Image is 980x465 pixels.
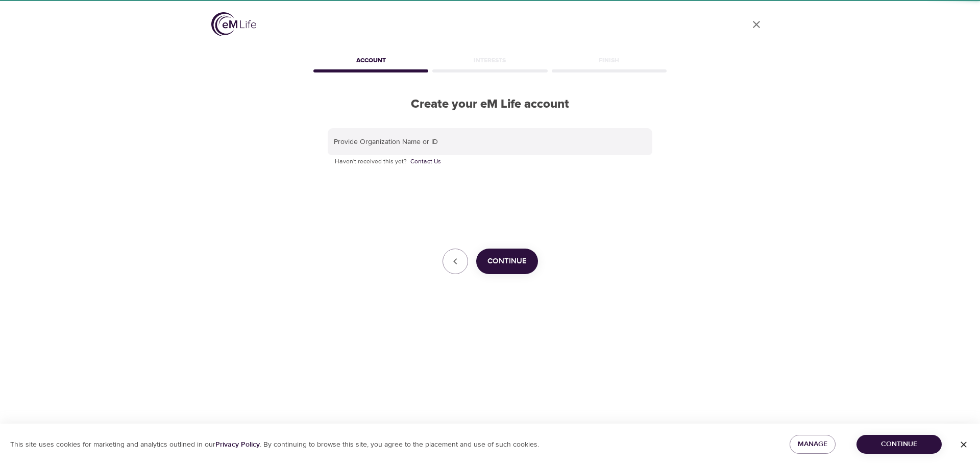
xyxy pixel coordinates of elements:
[476,249,538,274] button: Continue
[311,97,669,112] h2: Create your eM Life account
[790,435,836,454] button: Manage
[215,440,260,449] a: Privacy Policy
[744,12,769,37] a: close
[798,438,827,451] span: Manage
[856,435,942,454] button: Continue
[410,157,441,167] a: Contact Us
[211,12,256,36] img: logo
[335,157,645,167] p: Haven't received this yet?
[865,438,934,451] span: Continue
[487,255,527,268] span: Continue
